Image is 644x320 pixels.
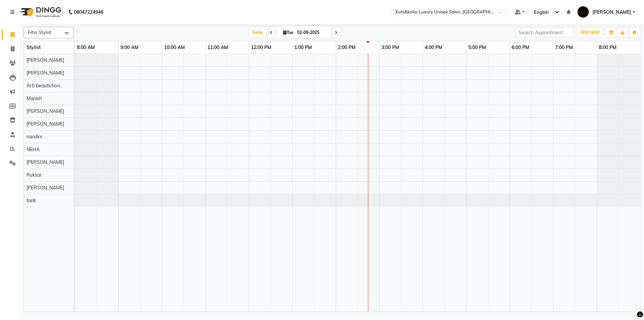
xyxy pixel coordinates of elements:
a: 2:00 PM [336,43,357,52]
a: 7:00 PM [553,43,575,52]
span: [PERSON_NAME] [26,185,64,191]
span: tarik [26,197,36,203]
a: 6:00 PM [510,43,531,52]
span: Ruksar [26,172,42,178]
a: 8:00 PM [597,43,618,52]
b: 08047224946 [74,3,103,21]
span: Today [249,27,266,38]
span: [PERSON_NAME] [26,70,64,76]
a: 5:00 PM [467,43,488,52]
a: 8:00 AM [75,43,97,52]
img: logo [17,3,63,21]
a: 11:00 AM [206,43,230,52]
a: 1:00 PM [292,43,314,52]
span: NEHA [26,146,40,152]
span: ADD NEW [580,30,600,35]
span: [PERSON_NAME] [592,9,631,16]
input: Search Appointment [516,27,574,38]
button: ADD NEW [578,28,601,37]
img: Jasim Ansari [577,6,589,18]
input: 2025-09-02 [295,28,329,38]
a: 3:00 PM [380,43,401,52]
span: Tue [281,30,295,35]
span: [PERSON_NAME] [26,108,64,114]
span: [PERSON_NAME] [26,121,64,127]
span: nandini [26,134,42,140]
span: Stylist [26,44,41,50]
span: [PERSON_NAME] [26,57,64,63]
a: 10:00 AM [162,43,186,52]
span: Arti beautiction [26,83,60,89]
span: Manish [26,95,42,101]
span: Filter Stylist [28,30,51,35]
a: 4:00 PM [423,43,444,52]
a: 12:00 PM [249,43,273,52]
a: 9:00 AM [119,43,140,52]
span: [PERSON_NAME] [26,159,64,165]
